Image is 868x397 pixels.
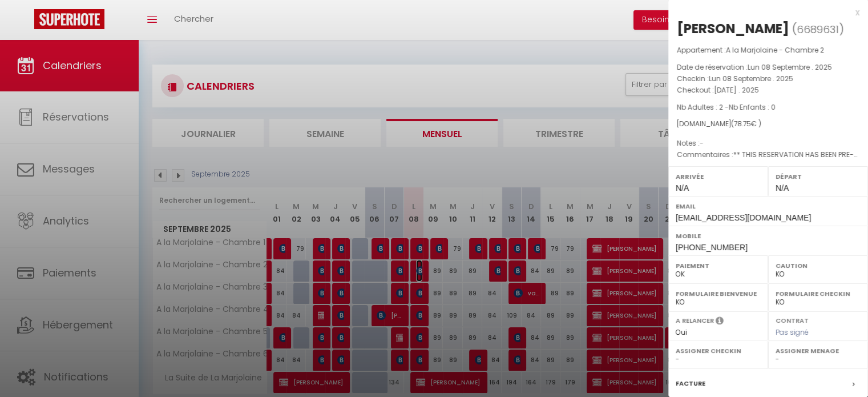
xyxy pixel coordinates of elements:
span: Lun 08 Septembre . 2025 [748,62,832,72]
span: A la Marjolaine - Chambre 2 [726,45,824,55]
label: Contrat [776,316,809,323]
span: 6689631 [797,22,839,37]
div: [PERSON_NAME] [677,19,789,38]
span: Nb Enfants : 0 [729,102,776,112]
label: Facture [676,378,705,390]
label: Formulaire Bienvenue [676,288,761,299]
p: Commentaires : [677,149,859,161]
div: [DOMAIN_NAME] [677,119,859,130]
p: Checkout : [677,85,859,96]
span: ( € ) [731,119,761,129]
label: Mobile [676,230,861,242]
p: Notes : [677,138,859,149]
span: N/A [676,183,689,193]
label: Formulaire Checkin [776,288,861,299]
label: Assigner Menage [776,345,861,356]
label: Caution [776,260,861,271]
label: Départ [776,171,861,182]
p: Checkin : [677,73,859,85]
span: Nb Adultes : 2 - [677,102,776,112]
p: Appartement : [677,45,859,56]
span: [DATE] . 2025 [714,85,759,95]
label: A relancer [676,316,714,326]
span: - [700,138,704,148]
span: 78.75 [734,119,751,129]
span: Pas signé [776,327,809,337]
button: Ouvrir le widget de chat LiveChat [9,5,43,39]
label: Email [676,200,861,212]
i: Sélectionner OUI si vous souhaiter envoyer les séquences de messages post-checkout [716,316,724,328]
label: Arrivée [676,171,761,182]
div: x [668,6,859,19]
span: [PHONE_NUMBER] [676,243,748,252]
span: ( ) [792,21,844,37]
label: Assigner Checkin [676,345,761,356]
span: [EMAIL_ADDRESS][DOMAIN_NAME] [676,213,811,222]
label: Paiement [676,260,761,271]
span: Lun 08 Septembre . 2025 [709,74,793,83]
p: Date de réservation : [677,62,859,73]
span: N/A [776,183,789,193]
